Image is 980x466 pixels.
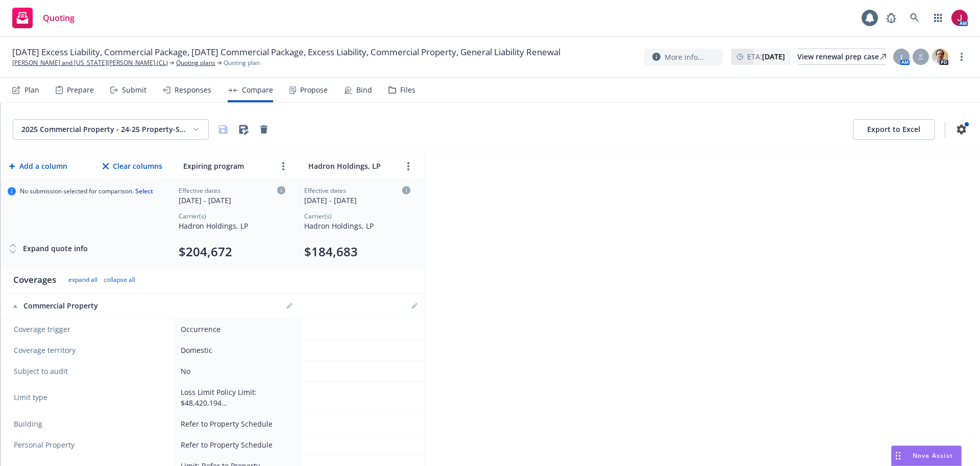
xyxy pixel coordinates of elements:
div: Click to edit column carrier quote details [304,186,410,206]
a: Quoting plans [176,58,215,68]
div: Drag to move [892,446,904,465]
div: Propose [300,86,328,94]
span: J [900,52,902,62]
button: Nova Assist [891,446,962,466]
a: Report a Bug [881,8,901,28]
a: more [955,51,968,63]
span: Quoting plan [224,58,260,68]
button: Clear columns [101,156,164,176]
a: View renewal prep case [797,49,886,65]
div: Submit [122,86,146,94]
div: Occurrence [181,324,289,335]
div: Refer to Property Schedule [181,439,289,450]
div: Loss Limit Policy Limit: $48,420,194 AOP Deductible: $25,000 Valuation: Replacement Cost [181,387,289,408]
button: $184,683 [304,243,358,260]
button: Add a column [7,156,69,176]
div: Prepare [67,86,94,94]
a: editPencil [283,300,296,312]
button: expand all [68,276,97,284]
span: Limit type [14,392,47,403]
span: Quoting [43,14,75,22]
span: Building [14,419,42,429]
button: $204,672 [179,243,232,260]
div: View renewal prep case [797,49,886,64]
span: Subject to audit [14,366,164,376]
a: [PERSON_NAME] and [US_STATE][PERSON_NAME] (CL) [12,58,168,68]
img: photo [932,49,948,65]
div: Commercial Property [13,301,164,311]
button: collapse all [104,276,135,284]
div: [DATE] - [DATE] [179,195,285,206]
span: Personal Property [14,440,75,450]
span: Coverage territory [14,345,164,356]
div: Carrier(s) [179,212,285,220]
img: photo [951,10,968,26]
input: Expiring program [181,159,273,173]
button: More info... [644,49,723,65]
div: Responses [175,86,211,94]
div: Plan [24,86,39,94]
button: 2025 Commercial Property - 24-25 Property-Shopping Centers [13,119,209,140]
button: Export to Excel [853,119,935,140]
div: Effective dates [179,186,285,195]
span: ETA : [747,51,785,62]
div: Bind [356,86,372,94]
a: more [277,160,289,172]
input: Hadron Holdings, LP [306,159,398,173]
span: No submission selected for comparison. [20,187,153,195]
a: Search [904,8,925,28]
div: Total premium (click to edit billing info) [304,243,410,260]
div: Hadron Holdings, LP [304,220,410,231]
div: Domestic [181,345,289,356]
a: Switch app [928,8,948,28]
div: [DATE] - [DATE] [304,195,410,206]
a: editPencil [408,300,421,312]
span: More info... [665,52,704,62]
button: Expand quote info [8,238,88,259]
div: No [181,366,289,376]
strong: [DATE] [762,52,785,61]
div: Files [400,86,415,94]
div: Carrier(s) [304,212,410,220]
div: Total premium (click to edit billing info) [179,243,285,260]
a: more [402,160,414,172]
span: Nova Assist [913,451,953,460]
div: Hadron Holdings, LP [179,220,285,231]
span: Coverage trigger [14,324,164,335]
a: Quoting [8,4,79,32]
div: Compare [242,86,273,94]
div: 2025 Commercial Property - 24-25 Property-Shopping Centers [21,124,188,135]
div: Refer to Property Schedule [181,418,289,429]
span: [DATE] Excess Liability, Commercial Package, [DATE] Commercial Package, Excess Liability, Commerc... [12,46,560,58]
div: Effective dates [304,186,410,195]
div: Coverages [13,274,56,286]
